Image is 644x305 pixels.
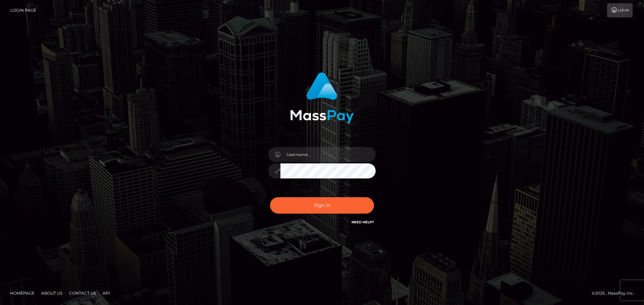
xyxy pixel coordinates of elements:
a: Login Page [10,3,36,17]
div: © 2025 , MassPay Inc. [592,290,639,297]
a: Login [607,3,633,17]
a: API [100,288,113,298]
a: Contact Us [66,288,99,298]
a: Need Help? [352,220,374,224]
button: Sign in [270,197,374,214]
a: Homepage [7,288,37,298]
a: About Us [39,288,65,298]
img: MassPay Login [290,72,354,124]
input: Username... [280,147,376,162]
